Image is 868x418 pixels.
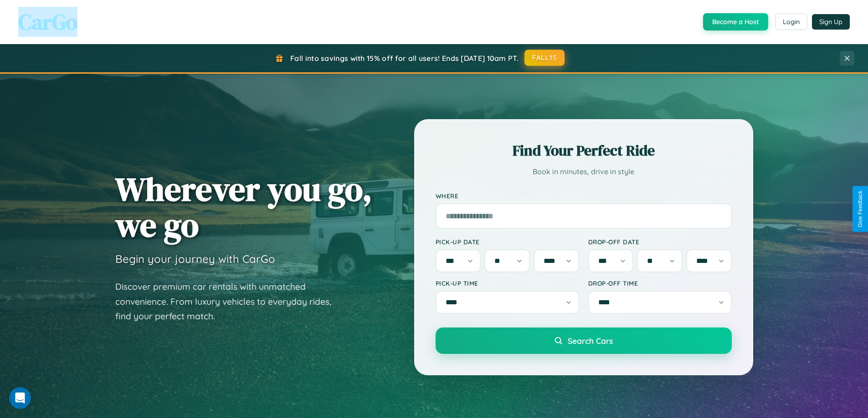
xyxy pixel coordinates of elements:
label: Where [436,192,732,200]
button: Search Cars [436,327,732,354]
span: Fall into savings with 15% off for all users! Ends [DATE] 10am PT. [290,54,519,63]
button: FALL15 [524,50,565,66]
button: Login [775,14,807,30]
button: Sign Up [812,14,850,30]
h3: Begin your journey with CarGo [115,252,275,266]
label: Pick-up Date [436,238,579,246]
p: Book in minutes, drive in style [436,165,732,178]
h1: Wherever you go, we go [115,171,372,243]
label: Drop-off Time [588,279,732,287]
button: Become a Host [703,13,768,30]
label: Drop-off Date [588,238,732,246]
p: Discover premium car rentals with unmatched convenience. From luxury vehicles to everyday rides, ... [115,279,343,324]
h2: Find Your Perfect Ride [436,141,732,161]
label: Pick-up Time [436,279,579,287]
div: Give Feedback [857,191,863,227]
span: CarGo [18,7,77,37]
iframe: Intercom live chat [9,387,31,409]
span: Search Cars [568,336,613,346]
